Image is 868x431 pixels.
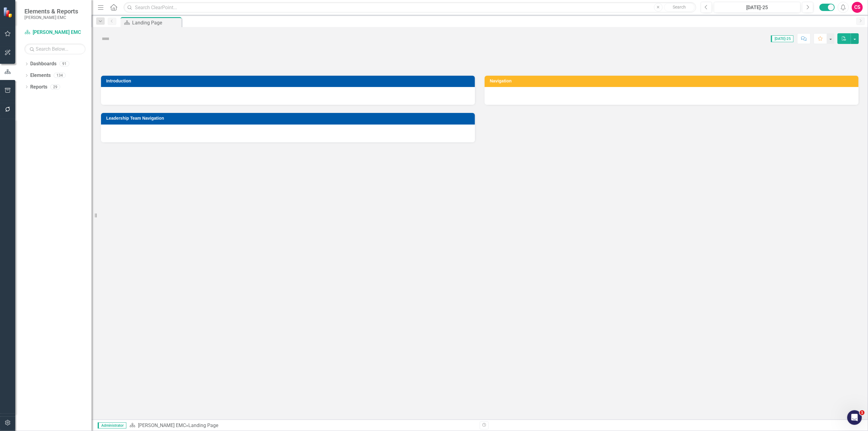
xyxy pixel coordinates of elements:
button: [DATE]-25 [714,2,801,13]
span: Elements & Reports [24,8,78,15]
h3: Leadership Team Navigation [106,116,472,121]
h3: Introduction [106,79,472,83]
div: 134 [54,73,66,78]
a: [PERSON_NAME] EMC [24,29,85,36]
iframe: Intercom live chat [847,410,862,425]
div: 91 [60,61,69,67]
span: Search [673,5,686,9]
div: » [129,422,475,429]
div: Landing Page [188,422,218,428]
div: 29 [50,84,60,89]
button: Search [664,3,695,12]
input: Search ClearPoint... [124,2,696,13]
img: Not Defined [101,34,110,44]
small: [PERSON_NAME] EMC [24,15,78,20]
span: Administrator [98,422,126,429]
div: Landing Page [132,19,180,27]
span: 1 [860,410,865,415]
div: [DATE]-25 [716,4,798,11]
img: ClearPoint Strategy [3,7,14,18]
h3: Navigation [490,79,855,83]
a: Elements [30,72,51,79]
input: Search Below... [24,44,85,54]
button: CS [852,2,863,13]
a: Reports [30,84,47,91]
span: [DATE]-25 [771,35,794,42]
a: [PERSON_NAME] EMC [138,422,186,428]
a: Dashboards [30,60,56,67]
